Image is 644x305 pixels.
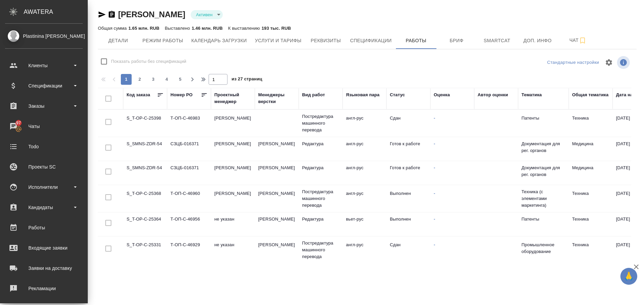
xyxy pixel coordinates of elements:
div: Проекты SC [5,162,83,172]
div: Вид работ [302,92,325,98]
div: Код заказа [127,92,150,98]
button: Скопировать ссылку [108,10,116,19]
p: Постредактура машинного перевода [302,113,339,133]
span: 97 [12,120,25,126]
div: Оценка [434,92,450,98]
a: Работы [2,219,86,236]
td: Т-ОП-С-46929 [167,238,211,262]
span: Посмотреть информацию [617,56,631,69]
span: 4 [161,76,172,83]
a: - [434,217,435,222]
div: Общая тематика [572,92,609,98]
div: split button [545,57,601,68]
div: AWATERA [24,5,88,19]
td: Готов к работе [386,137,430,161]
div: Проектный менеджер [214,92,251,105]
td: S_T-OP-C-25398 [123,111,167,135]
div: Дата начала [616,92,643,98]
td: не указан [211,212,255,236]
div: Чаты [5,121,83,131]
td: СЗЦБ-016371 [167,137,211,161]
p: 1.65 млн. RUB [128,26,159,31]
span: Реквизиты [310,36,342,45]
td: Т-ОП-С-46960 [167,187,211,210]
p: Редактура [302,216,339,223]
p: 1.46 млн. RUB [192,26,223,31]
span: Работы [400,36,432,45]
span: 🙏 [623,269,635,283]
span: Услуги и тарифы [255,36,301,45]
td: Т-ОП-С-46983 [167,111,211,135]
span: Чат [562,36,594,45]
button: Скопировать ссылку для ЯМессенджера [98,10,106,19]
td: Выполнен [386,212,430,236]
a: - [434,242,435,247]
span: Smartcat [481,36,513,45]
div: Спецификации [5,81,83,91]
button: 5 [175,74,186,85]
span: Спецификации [350,36,392,45]
div: Клиенты [5,60,83,71]
div: Менеджеры верстки [258,92,295,105]
td: Техника [569,187,613,210]
button: 🙏 [620,268,637,285]
td: [PERSON_NAME] [211,137,255,161]
p: Документация для рег. органов [521,141,565,154]
td: S_T-OP-C-25368 [123,187,167,210]
div: Активен [191,10,223,19]
a: Входящие заявки [2,239,86,256]
td: англ-рус [343,161,386,185]
td: [PERSON_NAME] [255,137,299,161]
div: Тематика [521,92,542,98]
div: Исполнители [5,182,83,192]
span: Доп. инфо [521,36,554,45]
td: [PERSON_NAME] [255,238,299,262]
div: Кандидаты [5,202,83,212]
td: Техника [569,111,613,135]
p: Патенты [521,115,565,122]
td: Медицина [569,137,613,161]
td: S_T-OP-C-25331 [123,238,167,262]
a: 97Чаты [2,118,86,135]
td: S_SMNS-ZDR-54 [123,137,167,161]
td: [PERSON_NAME] [255,187,299,210]
button: 2 [134,74,145,85]
span: 3 [148,76,159,83]
div: Номер PO [170,92,192,98]
a: - [434,141,435,146]
td: Сдан [386,111,430,135]
a: [PERSON_NAME] [118,10,185,19]
span: Бриф [440,36,473,45]
span: Режим работы [142,36,183,45]
a: - [434,191,435,196]
td: англ-рус [343,111,386,135]
div: Todo [5,142,83,152]
p: Редактура [302,164,339,171]
span: из 27 страниц [232,75,262,85]
td: СЗЦБ-016371 [167,161,211,185]
span: Показать работы без спецификаций [111,58,186,65]
td: Т-ОП-С-46956 [167,212,211,236]
p: Документация для рег. органов [521,164,565,178]
td: Техника [569,238,613,262]
span: Настроить таблицу [601,54,617,71]
td: [PERSON_NAME] [255,212,299,236]
p: 193 тыс. RUB [262,26,291,31]
td: Медицина [569,161,613,185]
p: Патенты [521,216,565,223]
td: вьет-рус [343,212,386,236]
div: Работы [5,223,83,233]
a: Рекламации [2,280,86,297]
div: Статус [390,92,405,98]
a: Todo [2,138,86,155]
a: Проекты SC [2,158,86,175]
span: 5 [175,76,186,83]
p: Постредактура машинного перевода [302,188,339,209]
div: Plastinina [PERSON_NAME] [5,32,83,40]
div: Рекламации [5,283,83,294]
td: англ-рус [343,137,386,161]
td: Выполнен [386,187,430,210]
svg: Подписаться [579,36,587,45]
td: англ-рус [343,187,386,210]
span: Детали [102,36,134,45]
